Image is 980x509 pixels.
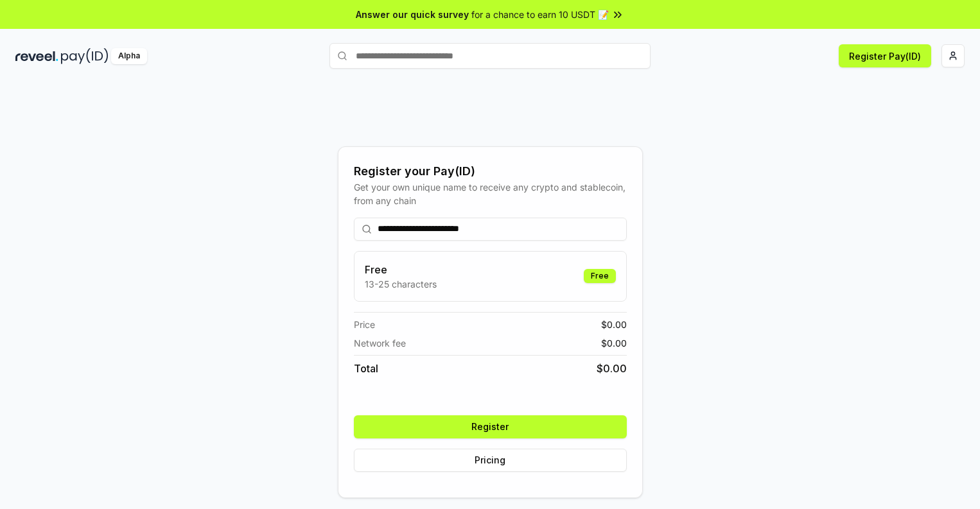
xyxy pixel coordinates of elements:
[597,361,627,376] span: $ 0.00
[356,8,469,21] span: Answer our quick survey
[601,318,627,331] span: $ 0.00
[354,361,378,376] span: Total
[354,336,406,350] span: Network fee
[15,48,58,64] img: reveel_dark
[354,415,627,438] button: Register
[471,8,609,21] span: for a chance to earn 10 USDT 📝
[584,269,616,283] div: Free
[365,277,437,291] p: 13-25 characters
[365,262,437,277] h3: Free
[601,336,627,350] span: $ 0.00
[354,449,627,472] button: Pricing
[354,180,627,207] div: Get your own unique name to receive any crypto and stablecoin, from any chain
[111,48,147,64] div: Alpha
[354,318,375,331] span: Price
[61,48,109,64] img: pay_id
[839,44,931,67] button: Register Pay(ID)
[354,162,627,180] div: Register your Pay(ID)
